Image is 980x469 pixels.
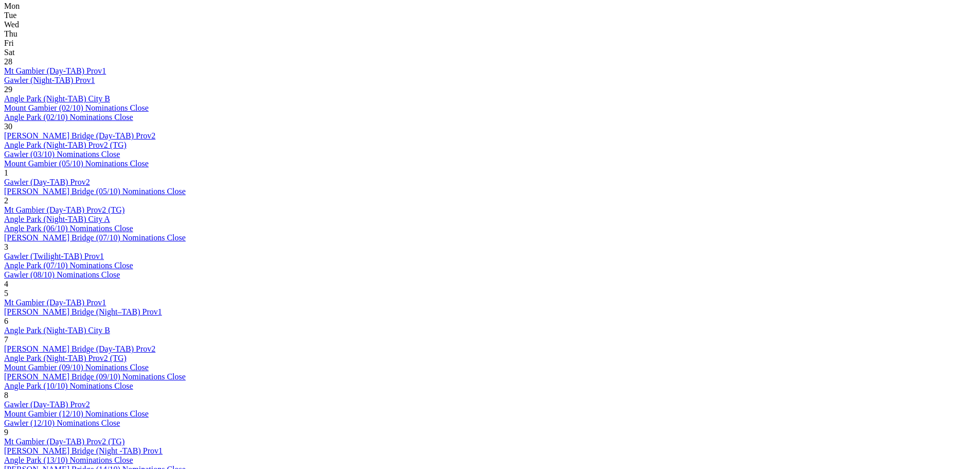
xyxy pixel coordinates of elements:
[4,39,976,48] div: Fri
[4,20,976,29] div: Wed
[4,205,124,214] a: Mt Gambier (Day-TAB) Prov2 (TG)
[4,196,8,205] span: 2
[4,150,120,159] a: Gawler (03/10) Nominations Close
[4,363,149,372] a: Mount Gambier (09/10) Nominations Close
[4,289,8,298] span: 5
[4,354,127,362] a: Angle Park (Night-TAB) Prov2 (TG)
[4,372,186,381] a: [PERSON_NAME] Bridge (09/10) Nominations Close
[4,29,976,39] div: Thu
[4,298,106,307] a: Mt Gambier (Day-TAB) Prov1
[4,168,8,177] span: 1
[4,85,12,94] span: 29
[4,419,120,427] a: Gawler (12/10) Nominations Close
[4,48,976,57] div: Sat
[4,76,95,84] a: Gawler (Night-TAB) Prov1
[4,400,90,409] a: Gawler (Day-TAB) Prov2
[4,131,155,140] a: [PERSON_NAME] Bridge (Day-TAB) Prov2
[4,428,8,437] span: 9
[4,456,133,464] a: Angle Park (13/10) Nominations Close
[4,381,133,390] a: Angle Park (10/10) Nominations Close
[4,326,110,335] a: Angle Park (Night-TAB) City B
[4,335,8,344] span: 7
[4,446,163,455] a: [PERSON_NAME] Bridge (Night -TAB) Prov1
[4,159,149,168] a: Mount Gambier (05/10) Nominations Close
[4,224,133,233] a: Angle Park (06/10) Nominations Close
[4,187,186,196] a: [PERSON_NAME] Bridge (05/10) Nominations Close
[4,391,8,399] span: 8
[4,317,8,325] span: 6
[4,233,186,242] a: [PERSON_NAME] Bridge (07/10) Nominations Close
[4,11,976,20] div: Tue
[4,270,120,279] a: Gawler (08/10) Nominations Close
[4,113,133,121] a: Angle Park (02/10) Nominations Close
[4,261,133,270] a: Angle Park (07/10) Nominations Close
[4,344,155,353] a: [PERSON_NAME] Bridge (Day-TAB) Prov2
[4,94,110,103] a: Angle Park (Night-TAB) City B
[4,122,12,131] span: 30
[4,103,149,112] a: Mount Gambier (02/10) Nominations Close
[4,2,976,11] div: Mon
[4,215,110,223] a: Angle Park (Night-TAB) City A
[4,252,104,260] a: Gawler (Twilight-TAB) Prov1
[4,178,90,186] a: Gawler (Day-TAB) Prov2
[4,66,106,75] a: Mt Gambier (Day-TAB) Prov1
[4,280,8,288] span: 4
[4,307,162,316] a: [PERSON_NAME] Bridge (Night–TAB) Prov1
[4,409,149,418] a: Mount Gambier (12/10) Nominations Close
[4,437,124,446] a: Mt Gambier (Day-TAB) Prov2 (TG)
[4,141,127,149] a: Angle Park (Night-TAB) Prov2 (TG)
[4,57,12,66] span: 28
[4,242,8,251] span: 3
